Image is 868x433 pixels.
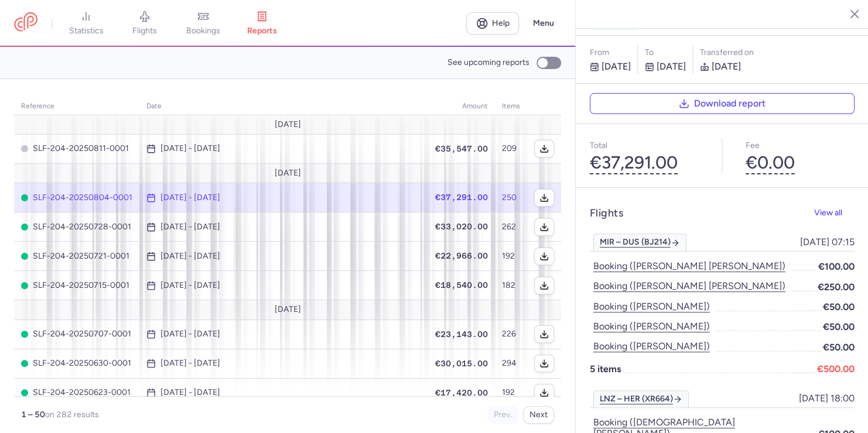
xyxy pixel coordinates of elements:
[139,98,428,115] th: date
[645,60,686,74] p: [DATE]
[275,305,301,314] span: [DATE]
[492,19,510,28] span: Help
[590,153,678,173] button: €37,291.00
[746,138,855,153] p: Fee
[495,98,527,115] th: items
[802,202,855,225] button: View all
[495,242,527,271] td: 192
[590,259,789,274] button: Booking ([PERSON_NAME] [PERSON_NAME])
[115,11,174,36] a: flights
[590,279,789,294] button: Booking ([PERSON_NAME] [PERSON_NAME])
[186,26,220,36] span: bookings
[57,11,115,36] a: statistics
[435,193,488,202] span: €37,291.00
[275,169,301,178] span: [DATE]
[590,45,631,60] p: From
[526,12,561,35] button: Menu
[21,329,132,339] span: SLF-204-20250707-0001
[21,410,45,420] strong: 1 – 50
[818,280,855,294] span: €250.00
[590,362,855,376] p: 5 items
[160,388,220,397] time: [DATE] - [DATE]
[435,144,488,153] span: €35,547.00
[800,237,855,248] span: [DATE] 07:15
[247,26,277,36] span: reports
[435,251,488,260] span: €22,966.00
[495,271,527,300] td: 182
[160,359,220,368] time: [DATE] - [DATE]
[466,12,519,35] a: Help
[746,153,795,173] button: €0.00
[590,138,699,153] p: Total
[21,144,132,153] span: SLF-204-20250811-0001
[495,183,527,212] td: 250
[823,300,855,314] span: €50.00
[160,329,220,339] time: [DATE] - [DATE]
[435,388,488,397] span: €17,420.00
[590,299,713,314] button: Booking ([PERSON_NAME])
[495,212,527,242] td: 262
[14,12,37,34] a: CitizenPlane red outlined logo
[435,222,488,231] span: €33,020.00
[21,193,132,202] span: SLF-204-20250804-0001
[593,390,689,408] a: LNZ – HER (XR664)
[814,208,842,217] span: View all
[590,93,855,114] button: Download report
[160,281,220,290] time: [DATE] - [DATE]
[523,406,554,424] button: Next
[14,98,139,115] th: reference
[645,45,686,60] p: to
[21,388,132,397] span: SLF-204-20250623-0001
[495,349,527,378] td: 294
[590,207,623,220] h4: Flights
[21,222,132,232] span: SLF-204-20250728-0001
[435,280,488,290] span: €18,540.00
[21,252,132,261] span: SLF-204-20250721-0001
[160,222,220,232] time: [DATE] - [DATE]
[428,98,495,115] th: amount
[590,60,631,74] p: [DATE]
[590,319,713,334] button: Booking ([PERSON_NAME])
[160,193,220,202] time: [DATE] - [DATE]
[160,252,220,261] time: [DATE] - [DATE]
[495,134,527,163] td: 209
[447,58,529,67] span: See upcoming reports
[799,393,855,404] span: [DATE] 18:00
[45,410,99,420] span: on 282 results
[593,233,686,251] a: MIR – DUS (BJ214)
[700,60,855,74] p: [DATE]
[275,120,301,129] span: [DATE]
[435,359,488,368] span: €30,015.00
[174,11,233,36] a: bookings
[132,26,157,36] span: flights
[21,359,132,368] span: SLF-204-20250630-0001
[495,319,527,349] td: 226
[590,339,713,354] button: Booking ([PERSON_NAME])
[823,340,855,355] span: €50.00
[435,329,488,339] span: €23,143.00
[700,45,855,60] div: Transferred on
[487,406,518,424] button: Prev.
[818,259,855,274] span: €100.00
[823,319,855,334] span: €50.00
[160,144,220,153] time: [DATE] - [DATE]
[69,26,104,36] span: statistics
[233,11,291,36] a: reports
[817,362,855,376] span: €500.00
[495,378,527,407] td: 192
[21,281,132,290] span: SLF-204-20250715-0001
